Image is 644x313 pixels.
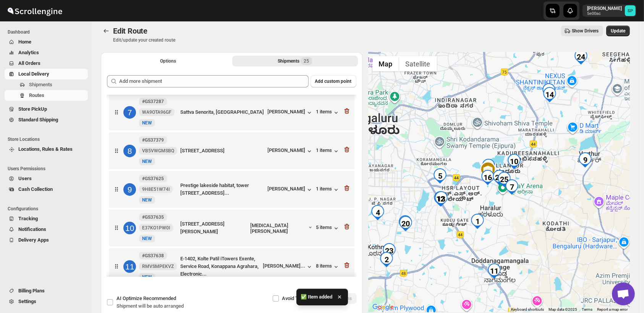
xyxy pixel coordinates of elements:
[117,303,184,309] span: Shipment will be auto arranged
[160,58,176,64] span: Options
[18,288,45,294] span: Billing Plans
[180,220,248,236] div: [STREET_ADDRESS][PERSON_NAME]
[268,186,313,194] button: [PERSON_NAME]
[18,186,53,192] span: Cash Collection
[268,147,313,155] button: [PERSON_NAME]
[29,82,52,87] span: Shipments
[251,223,313,234] button: [MEDICAL_DATA][PERSON_NAME]
[109,132,354,169] div: 8#GS37379VB5VWGMSBQNEW[STREET_ADDRESS][PERSON_NAME]1 items
[18,298,36,304] span: Settings
[180,108,265,116] div: Sattva Senorita, [GEOGRAPHIC_DATA]
[18,106,47,112] span: Store PickUp
[504,179,519,195] div: 7
[583,5,636,17] button: User menu
[123,145,136,157] div: 8
[587,11,622,16] p: 5e00ac
[5,37,88,47] button: Home
[123,183,136,196] div: 9
[119,75,309,87] input: Add more shipment
[625,5,636,16] span: Sulakshana Pundle
[606,26,630,36] button: Update
[8,136,88,142] span: Store Locations
[587,5,622,11] p: [PERSON_NAME]
[470,214,485,229] div: 1
[123,106,136,119] div: 7
[18,146,73,152] span: Locations, Rules & Rates
[301,293,333,301] span: ✅ Item added
[263,263,306,269] div: [PERSON_NAME]...
[8,29,88,35] span: Dashboard
[142,186,170,192] span: 9H8E51W74I
[6,1,63,20] img: ScrollEngine
[582,307,592,311] a: Terms (opens in new tab)
[232,56,358,66] button: Selected Shipments
[5,224,88,235] button: Notifications
[180,182,265,197] div: Prestige lakeside habitat, tower [STREET_ADDRESS]...
[5,47,88,58] button: Analytics
[8,206,88,212] span: Configurations
[282,295,306,301] span: Avoid Tolls
[123,260,136,273] div: 11
[180,147,265,155] div: [STREET_ADDRESS]
[5,79,88,90] button: Shipments
[18,50,39,55] span: Analytics
[5,213,88,224] button: Tracking
[142,236,152,241] span: NEW
[434,191,449,207] div: 13
[105,56,231,66] button: All Route Options
[5,144,88,155] button: Locations, Rules & Rates
[109,171,354,208] div: 9#GS376259H8E51W74INEWPrestige lakeside habitat, tower [STREET_ADDRESS]...[PERSON_NAME]1 items
[492,170,507,185] div: 22
[5,173,88,184] button: Users
[572,28,599,34] span: Show Drivers
[379,252,394,267] div: 2
[432,168,448,184] div: 5
[597,307,628,311] a: Report a map error
[511,307,544,312] button: Keyboard shortcuts
[109,94,354,131] div: 7#GS37287WA9OTA96GFNEWSattva Senorita, [GEOGRAPHIC_DATA][PERSON_NAME]1 items
[370,205,385,220] div: 4
[263,263,313,271] button: [PERSON_NAME]...
[142,109,172,115] span: WA9OTA96GF
[142,225,170,231] span: E37KO1PW0I
[433,191,448,207] div: 12
[371,302,396,312] a: Open this area in Google Maps (opens a new window)
[628,8,633,13] text: SP
[316,186,340,194] button: 1 items
[316,147,340,155] div: 1 items
[399,56,437,71] button: Show satellite imagery
[142,176,164,181] b: #GS37625
[142,137,164,143] b: #GS37379
[18,216,38,221] span: Tracking
[549,307,577,311] span: Map data ©2025
[117,295,176,301] span: AI Optimize
[480,170,495,185] div: 16
[29,92,44,98] span: Routes
[611,28,625,34] span: Update
[612,282,635,305] div: Open chat
[18,60,40,66] span: All Orders
[506,154,522,169] div: 10
[316,263,340,271] button: 8 items
[123,222,136,234] div: 10
[142,215,164,220] b: #GS37635
[487,263,502,279] div: 11
[113,26,147,35] span: Edit Route
[101,26,112,36] button: Routes
[316,224,340,232] div: 5 items
[372,56,399,71] button: Show street map
[143,295,176,301] span: Recommended
[142,99,164,104] b: #GS37287
[18,39,31,45] span: Home
[541,83,557,98] div: 15
[18,71,49,77] span: Local Delivery
[18,226,46,232] span: Notifications
[5,235,88,245] button: Delivery Apps
[142,120,152,126] span: NEW
[304,58,309,64] span: 25
[142,274,152,280] span: NEW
